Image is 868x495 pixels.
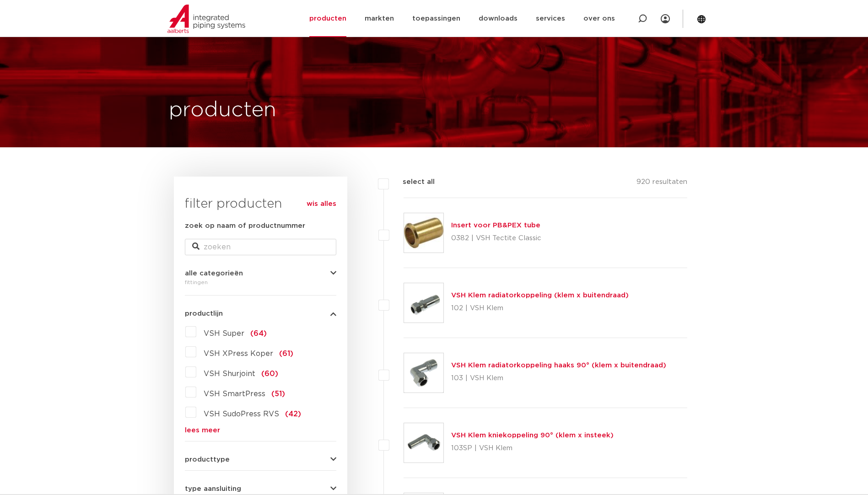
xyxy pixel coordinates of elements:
span: VSH SudoPress RVS [204,410,279,418]
span: productlijn [185,310,223,317]
img: Thumbnail for VSH Klem radiatorkoppeling (klem x buitendraad) [404,283,443,323]
img: Thumbnail for Insert voor PB&PEX tube [404,213,443,253]
span: (42) [285,410,301,418]
h1: producten [169,96,276,125]
a: Insert voor PB&PEX tube [451,222,540,229]
span: producttype [185,456,230,463]
span: (51) [271,390,285,398]
a: VSH Klem radiatorkoppeling haaks 90° (klem x buitendraad) [451,362,666,369]
a: VSH Klem kniekoppeling 90° (klem x insteek) [451,432,614,439]
p: 0382 | VSH Tectite Classic [451,231,541,246]
div: fittingen [185,277,336,288]
span: VSH XPress Koper [204,350,273,357]
span: type aansluiting [185,485,241,492]
span: (60) [261,370,278,377]
img: Thumbnail for VSH Klem kniekoppeling 90° (klem x insteek) [404,423,443,463]
a: VSH Klem radiatorkoppeling (klem x buitendraad) [451,292,629,299]
span: VSH Super [204,330,244,337]
button: alle categorieën [185,270,336,277]
p: 102 | VSH Klem [451,301,629,316]
p: 103SP | VSH Klem [451,441,614,456]
a: wis alles [307,199,336,210]
h3: filter producten [185,195,336,213]
label: select all [389,177,435,188]
img: Thumbnail for VSH Klem radiatorkoppeling haaks 90° (klem x buitendraad) [404,353,443,393]
span: (61) [279,350,293,357]
span: alle categorieën [185,270,243,277]
p: 920 resultaten [636,177,687,191]
p: 103 | VSH Klem [451,371,666,386]
label: zoek op naam of productnummer [185,221,305,231]
button: productlijn [185,310,336,317]
span: VSH SmartPress [204,390,265,398]
button: type aansluiting [185,485,336,492]
input: zoeken [185,239,336,255]
span: VSH Shurjoint [204,370,255,377]
a: lees meer [185,427,336,434]
span: (64) [250,330,267,337]
button: producttype [185,456,336,463]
